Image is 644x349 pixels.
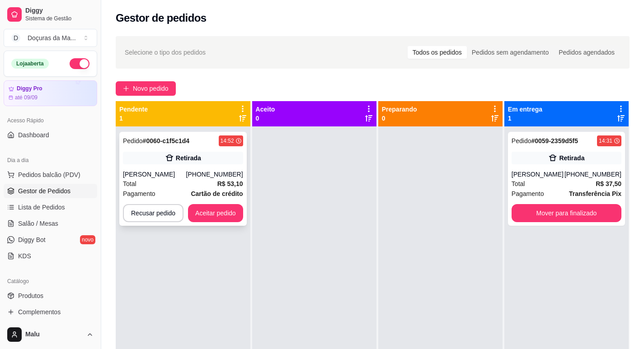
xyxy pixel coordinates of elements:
[569,190,621,197] strong: Transferência Pix
[28,33,76,42] div: Doçuras da Ma ...
[256,105,275,114] p: Aceito
[18,170,80,179] span: Pedidos balcão (PDV)
[4,128,97,142] a: Dashboard
[123,137,143,144] span: Pedido
[133,84,169,93] span: Novo pedido
[18,291,43,300] span: Produtos
[4,305,97,319] a: Complementos
[512,170,564,179] div: [PERSON_NAME]
[18,186,71,195] span: Gestor de Pedidos
[382,105,417,114] p: Preparando
[508,105,542,114] p: Em entrega
[4,113,97,128] div: Acesso Rápido
[119,114,148,123] p: 1
[11,59,49,69] div: Loja aberta
[512,204,621,222] button: Mover para finalizado
[191,190,243,197] strong: Cartão de crédito
[188,204,243,222] button: Aceitar pedido
[4,184,97,198] a: Gestor de Pedidos
[256,114,275,123] p: 0
[217,180,243,187] strong: R$ 53,10
[116,81,176,96] button: Novo pedido
[18,219,58,228] span: Salão / Mesas
[119,105,148,114] p: Pendente
[70,58,89,69] button: Alterar Status
[596,180,621,187] strong: R$ 37,50
[4,324,97,345] button: Malu
[15,94,38,101] article: até 09/09
[143,137,190,144] strong: # 0060-c1f5c1d4
[18,130,49,140] span: Dashboard
[559,154,584,163] div: Retirada
[4,249,97,263] a: KDS
[221,137,234,144] div: 14:52
[25,15,94,22] span: Sistema de Gestão
[4,289,97,303] a: Produtos
[467,46,554,59] div: Pedidos sem agendamento
[116,11,207,25] h2: Gestor de pedidos
[4,4,97,25] a: DiggySistema de Gestão
[4,233,97,247] a: Diggy Botnovo
[11,33,20,42] span: D
[18,307,61,316] span: Complementos
[4,274,97,289] div: Catálogo
[4,200,97,214] a: Lista de Pedidos
[554,46,620,59] div: Pedidos agendados
[123,204,183,222] button: Recusar pedido
[508,114,542,123] p: 1
[531,137,578,144] strong: # 0059-2359d5f5
[512,137,531,144] span: Pedido
[123,179,136,189] span: Total
[18,251,31,261] span: KDS
[123,189,155,199] span: Pagamento
[18,235,46,244] span: Diggy Bot
[4,216,97,231] a: Salão / Mesas
[4,80,97,106] a: Diggy Proaté 09/09
[4,29,97,47] button: Select a team
[382,114,417,123] p: 0
[564,170,621,179] div: [PHONE_NUMBER]
[25,330,83,339] span: Malu
[599,137,612,144] div: 14:31
[123,85,129,92] span: plus
[25,7,94,15] span: Diggy
[408,46,467,59] div: Todos os pedidos
[176,154,201,163] div: Retirada
[17,85,42,92] article: Diggy Pro
[512,179,525,189] span: Total
[123,170,186,179] div: [PERSON_NAME]
[512,189,544,199] span: Pagamento
[4,168,97,182] button: Pedidos balcão (PDV)
[186,170,243,179] div: [PHONE_NUMBER]
[18,203,65,212] span: Lista de Pedidos
[125,47,206,57] span: Selecione o tipo dos pedidos
[4,153,97,168] div: Dia a dia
